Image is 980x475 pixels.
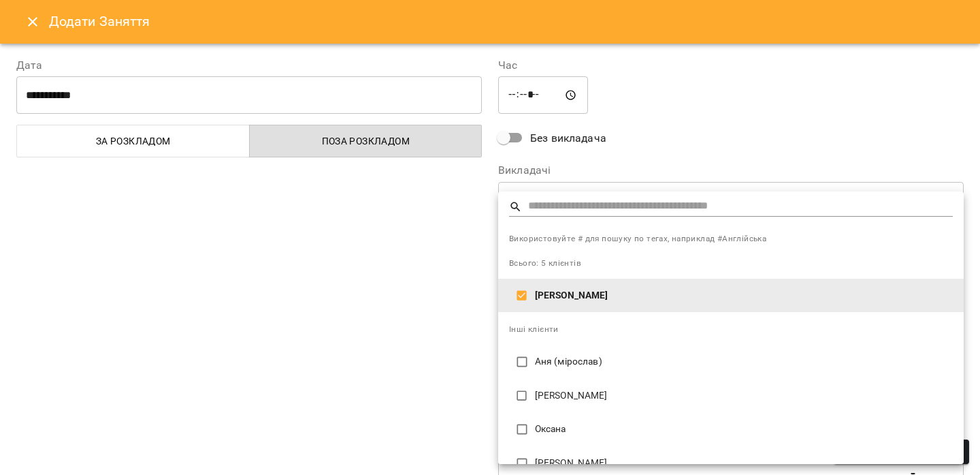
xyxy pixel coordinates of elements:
p: [PERSON_NAME] [535,457,953,470]
p: [PERSON_NAME] [535,289,953,303]
p: Аня (мірослав) [535,355,953,369]
span: Використовуйте # для пошуку по тегах, наприклад #Англійська [509,232,953,246]
p: [PERSON_NAME] [535,389,953,403]
span: Інші клієнти [509,324,559,334]
p: Оксана [535,423,953,436]
span: Всього: 5 клієнтів [509,258,581,268]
